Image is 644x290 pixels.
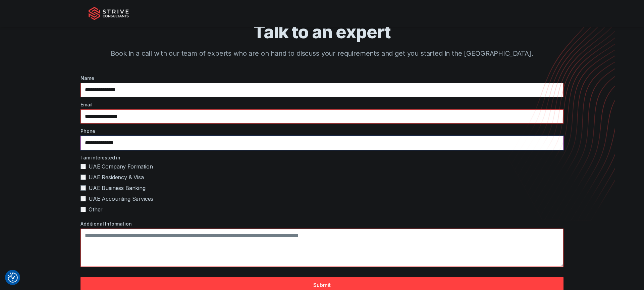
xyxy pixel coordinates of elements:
[80,196,86,201] input: UAE Accounting Services
[89,205,103,213] span: Other
[80,128,563,135] label: Phone
[107,21,537,43] h1: Talk to an expert
[80,154,563,161] label: I am interested in
[80,75,563,82] label: Name
[89,195,153,203] span: UAE Accounting Services
[80,175,86,180] input: UAE Residency & Visa
[80,220,563,227] label: Additional Information
[80,101,563,108] label: Email
[107,48,537,58] p: Book in a call with our team of experts who are on hand to discuss your requirements and get you ...
[8,273,18,283] button: Consent Preferences
[89,162,153,171] span: UAE Company Formation
[89,173,144,181] span: UAE Residency & Visa
[89,184,146,192] span: UAE Business Banking
[80,207,86,212] input: Other
[80,164,86,169] input: UAE Company Formation
[80,185,86,191] input: UAE Business Banking
[8,273,18,283] img: Revisit consent button
[89,7,129,20] img: Strive Consultants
